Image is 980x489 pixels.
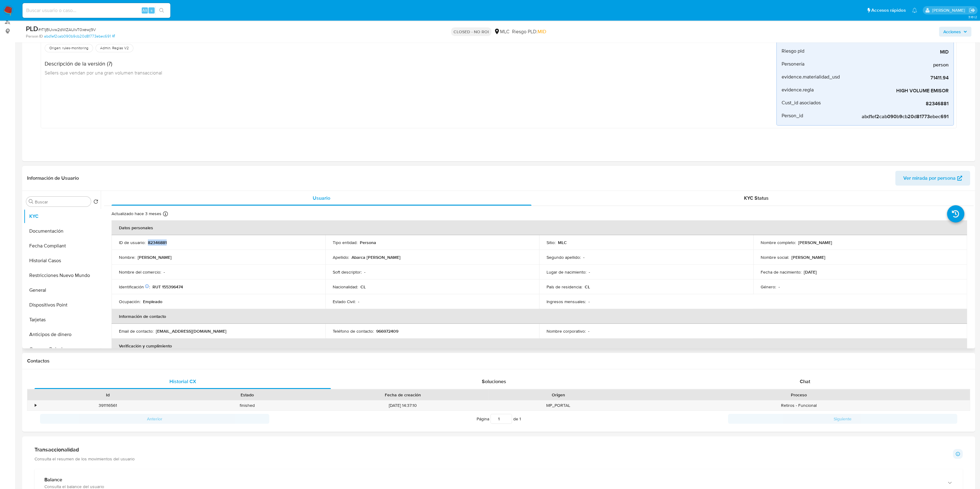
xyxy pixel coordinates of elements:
[761,269,801,275] p: Fecha de nacimiento :
[24,253,101,268] button: Historial Casos
[112,220,967,235] th: Datos personales
[585,284,590,290] p: CL
[119,328,153,334] p: Email de contacto :
[100,46,129,50] span: Admin. Reglas V2
[24,342,101,357] button: Cruces y Relaciones
[547,255,581,260] p: Segundo apellido :
[804,269,817,275] p: [DATE]
[333,255,349,260] p: Apellido :
[968,14,977,19] span: 3.161.2
[119,299,140,304] p: Ocupación :
[151,7,152,13] span: s
[912,8,917,13] a: Notificaciones
[143,299,162,304] p: Empleado
[164,269,165,275] p: -
[119,240,145,245] p: ID de usuario :
[24,283,101,298] button: General
[24,312,101,327] button: Tarjetas
[333,240,357,245] p: Tipo entidad :
[119,255,135,260] p: Nombre :
[800,378,810,385] span: Chat
[547,328,586,334] p: Nombre corporativo :
[376,328,398,334] p: 966972409
[728,414,957,424] button: Siguiente
[119,284,150,290] p: Identificación :
[43,392,173,398] div: Id
[588,299,590,304] p: -
[895,171,970,186] button: Ver mirada por persona
[142,7,147,13] span: Alt
[169,378,196,385] span: Historial CX
[352,255,401,260] p: Abarca [PERSON_NAME]
[779,284,780,290] p: -
[45,69,162,76] span: Sellers que vendan por una gran volumen transaccional
[871,7,906,14] span: Accesos rápidos
[38,26,96,33] span: # rT1jBUvw2dWZAUlvT0xewj9V
[547,240,555,245] p: Sitio :
[333,299,356,304] p: Estado Civil :
[761,255,789,260] p: Nombre social :
[317,400,489,411] div: [DATE] 14:37:10
[152,284,183,290] p: RUT 155396474
[761,240,796,245] p: Nombre completo :
[360,284,366,290] p: CL
[589,269,590,275] p: -
[313,194,330,202] span: Usuario
[138,255,172,260] p: [PERSON_NAME]
[761,284,776,290] p: Género :
[27,358,970,364] h1: Contactos
[93,199,98,206] button: Volver al orden por defecto
[156,328,226,334] p: [EMAIL_ADDRESS][DOMAIN_NAME]
[112,309,967,324] th: Información de contacto
[26,24,38,34] b: PLD
[489,400,628,411] div: MP_PORTAL
[494,28,510,35] div: MLC
[22,6,170,14] input: Buscar usuario o caso...
[24,268,101,283] button: Restricciones Nuevo Mundo
[112,339,967,353] th: Verificación y cumplimiento
[24,209,101,224] button: KYC
[547,299,586,304] p: Ingresos mensuales :
[538,28,546,35] span: MID
[35,403,36,408] div: •
[628,400,970,411] div: Retiros - Funcional
[45,60,162,67] h4: Descripción de la versión (7)
[38,400,177,411] div: 391116561
[44,34,115,39] a: abd1ef2cab090b9cb20d81773ebec691
[119,269,161,275] p: Nombre del comercio :
[333,269,362,275] p: Soft descriptor :
[547,284,582,290] p: País de residencia :
[182,392,312,398] div: Estado
[26,34,43,39] b: Person ID
[24,327,101,342] button: Anticipos de dinero
[939,27,971,37] button: Acciones
[148,240,167,245] p: 82346881
[482,378,506,385] span: Soluciones
[744,194,769,202] span: KYC Status
[519,416,521,422] span: 1
[24,298,101,312] button: Dispositivos Point
[40,414,269,424] button: Anterior
[29,199,34,204] button: Buscar
[333,284,358,290] p: Nacionalidad :
[364,269,365,275] p: -
[321,392,484,398] div: Fecha de creación
[558,240,567,245] p: MLC
[49,46,89,50] span: Origen: rules-monitoring
[632,392,966,398] div: Proceso
[791,255,825,260] p: [PERSON_NAME]
[155,6,168,15] button: search-icon
[583,255,584,260] p: -
[493,392,624,398] div: Origen
[798,240,832,245] p: [PERSON_NAME]
[24,224,101,238] button: Documentación
[35,199,88,205] input: Buscar
[177,400,317,411] div: finished
[27,175,79,181] h1: Información de Usuario
[477,414,521,424] span: Página de
[943,27,961,37] span: Acciones
[24,238,101,253] button: Fecha Compliant
[451,27,491,36] p: CLOSED - NO ROI
[512,28,546,35] span: Riesgo PLD:
[333,328,374,334] p: Teléfono de contacto :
